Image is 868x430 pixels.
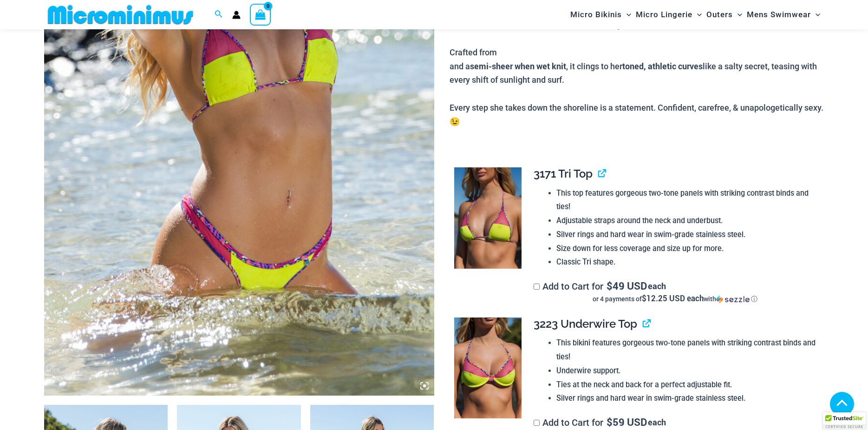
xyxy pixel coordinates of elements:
[488,19,584,30] b: Coastal Bliss Micro Bikini
[470,60,566,72] b: semi-sheer when wet knit
[556,242,816,256] li: Size down for less coverage and size up for more.
[607,281,647,291] span: 49 USD
[716,295,750,304] img: Sezzle
[633,3,704,26] a: Micro LingerieMenu ToggleMenu Toggle
[44,4,197,25] img: MM SHOP LOGO FLAT
[622,60,703,72] b: toned, athletic curves
[534,420,540,426] input: Add to Cart for$59 USD eachor 4 payments of$14.75 USD eachwithSezzle Click to learn more about Se...
[568,3,633,26] a: Micro BikinisMenu ToggleMenu Toggle
[704,3,744,26] a: OutersMenu ToggleMenu Toggle
[556,214,816,228] li: Adjustable straps around the neck and underbust.
[556,336,816,364] li: This bikini features gorgeous two-tone panels with striking contrast binds and ties!
[454,318,522,419] img: Coastal Bliss Leopard Sunset 3223 Underwire Top
[556,255,816,269] li: Classic Tri shape.
[823,412,866,430] div: TrustedSite Certified
[607,417,647,427] span: 59 USD
[556,364,816,378] li: Underwire support.
[570,3,622,26] span: Micro Bikinis
[567,1,824,28] nav: Site Navigation
[454,167,522,269] img: Coastal Bliss Leopard Sunset 3171 Tri Top
[534,294,816,304] div: or 4 payments of with
[607,279,613,292] span: $
[607,415,613,429] span: $
[534,317,637,331] span: 3223 Underwire Top
[232,11,241,19] a: Account icon link
[744,3,822,26] a: Mens SwimwearMenu ToggleMenu Toggle
[747,3,811,26] span: Mens Swimwear
[534,284,540,290] input: Add to Cart for$49 USD eachor 4 payments of$12.25 USD eachwithSezzle Click to learn more about Se...
[534,294,816,304] div: or 4 payments of$12.25 USD eachwithSezzle Click to learn more about Sezzle
[556,186,816,214] li: This top features gorgeous two-tone panels with striking contrast binds and ties!
[622,3,631,26] span: Menu Toggle
[733,3,742,26] span: Menu Toggle
[692,3,702,26] span: Menu Toggle
[534,281,816,304] label: Add to Cart for
[450,60,824,129] div: and a , it clings to her like a salty secret, teasing with every shift of sunlight and surf. Ever...
[215,9,223,20] a: Search icon link
[706,3,733,26] span: Outers
[556,378,816,392] li: Ties at the neck and back for a perfect adjustable fit.
[642,293,704,304] span: $12.25 USD each
[811,3,820,26] span: Menu Toggle
[250,4,271,25] a: View Shopping Cart, empty
[636,3,692,26] span: Micro Lingerie
[648,281,666,291] span: each
[534,167,593,180] span: 3171 Tri Top
[556,228,816,242] li: Silver rings and hard wear in swim-grade stainless steel.
[556,391,816,405] li: Silver rings and hard wear in swim-grade stainless steel.
[648,417,666,427] span: each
